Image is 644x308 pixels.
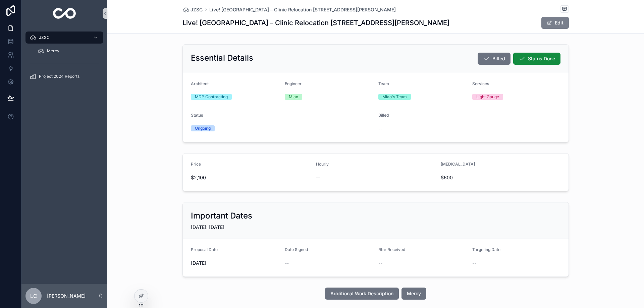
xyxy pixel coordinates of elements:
span: [DATE] [191,260,279,266]
h1: Live! [GEOGRAPHIC_DATA] – Clinic Relocation [STREET_ADDRESS][PERSON_NAME] [182,18,449,27]
span: Services [472,81,489,86]
span: JZSC [39,35,50,40]
span: Price [191,162,201,167]
span: Engineer [285,81,302,86]
span: Billed [492,55,505,62]
a: JZSC [25,32,103,44]
a: JZSC [182,6,203,13]
img: App logo [53,8,76,19]
span: Additional Work Description [330,290,393,297]
span: JZSC [191,6,203,13]
span: [DATE]: [DATE] [191,224,224,230]
h2: Important Dates [191,210,252,221]
span: [MEDICAL_DATA] [441,162,475,167]
a: Project 2024 Reports [25,70,103,82]
button: Billed [478,53,511,65]
span: $2,100 [191,174,311,181]
span: Mercy [407,290,421,297]
div: Miao's Team [382,94,407,100]
span: -- [316,174,320,181]
button: Additional Work Description [325,288,399,300]
button: Edit [541,17,569,29]
span: Team [378,81,389,86]
span: Mercy [47,48,59,54]
div: Light Gauge [476,94,499,100]
span: Architect [191,81,209,86]
span: LC [30,292,37,300]
span: -- [378,260,382,266]
span: Status [191,113,203,118]
button: Status Done [513,53,560,65]
a: Live! [GEOGRAPHIC_DATA] – Clinic Relocation [STREET_ADDRESS][PERSON_NAME] [209,6,396,13]
span: $600 [441,174,529,181]
div: scrollable content [21,27,107,91]
a: Mercy [34,45,103,57]
span: Billed [378,113,389,118]
div: Miao [289,94,298,100]
span: -- [285,260,289,266]
span: Hourly [316,162,329,167]
span: Proposal Date [191,247,218,252]
button: Mercy [401,288,426,300]
span: Date Signed [285,247,308,252]
div: Ongoing [195,125,211,131]
h2: Essential Details [191,53,253,63]
span: -- [472,260,476,266]
span: Project 2024 Reports [39,74,79,79]
span: -- [378,125,382,132]
div: MDP Contracting [195,94,228,100]
span: Status Done [528,55,555,62]
p: [PERSON_NAME] [47,293,86,299]
span: Rtnr Received [378,247,405,252]
span: Targeting Date [472,247,500,252]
